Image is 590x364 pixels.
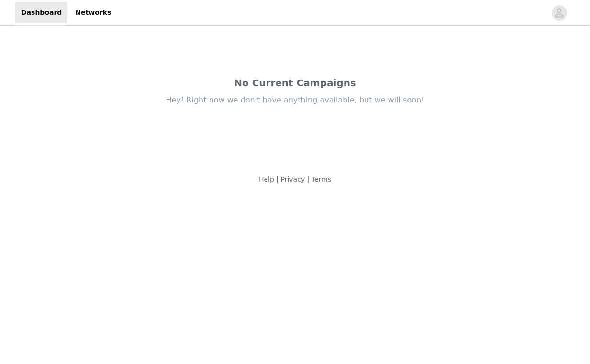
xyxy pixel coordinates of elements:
[280,175,305,183] a: Privacy
[69,2,117,23] a: Networks
[94,76,496,90] div: No Current Campaigns
[15,2,67,23] a: Dashboard
[555,5,564,21] div: avatar
[259,175,274,183] a: Help
[307,175,310,183] span: |
[276,175,278,183] span: |
[312,175,331,183] a: Terms
[94,95,496,105] div: Hey! Right now we don't have anything available, but we will soon!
